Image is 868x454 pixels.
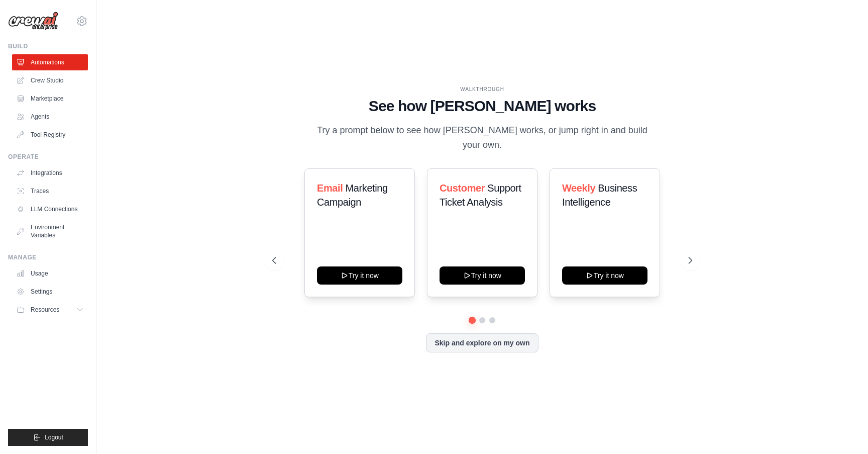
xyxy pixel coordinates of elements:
img: Logo [8,12,58,31]
a: Settings [12,284,88,300]
div: Operate [8,153,88,161]
a: Automations [12,54,88,70]
iframe: Chat Widget [818,406,868,454]
button: Logout [8,429,88,446]
a: LLM Connections [12,201,88,217]
span: Support Ticket Analysis [440,183,521,208]
a: Agents [12,109,88,125]
button: Resources [12,302,88,318]
span: Marketing Campaign [317,183,388,208]
a: Integrations [12,165,88,181]
span: Resources [31,306,59,314]
p: Try a prompt below to see how [PERSON_NAME] works, or jump right in and build your own. [313,123,651,153]
button: Try it now [317,266,402,285]
span: Logout [45,433,63,441]
span: Email [317,183,343,194]
span: Weekly [562,183,595,194]
a: Marketplace [12,90,88,107]
button: Try it now [440,266,525,285]
div: Manage [8,253,88,261]
div: Build [8,42,88,50]
a: Tool Registry [12,127,88,143]
a: Environment Variables [12,219,88,243]
span: Customer [440,183,485,194]
button: Try it now [562,266,647,285]
span: Business Intelligence [562,183,637,208]
a: Usage [12,265,88,282]
a: Crew Studio [12,72,88,88]
button: Skip and explore on my own [426,333,538,352]
a: Traces [12,183,88,199]
div: WALKTHROUGH [272,85,692,93]
h1: See how [PERSON_NAME] works [272,97,692,115]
